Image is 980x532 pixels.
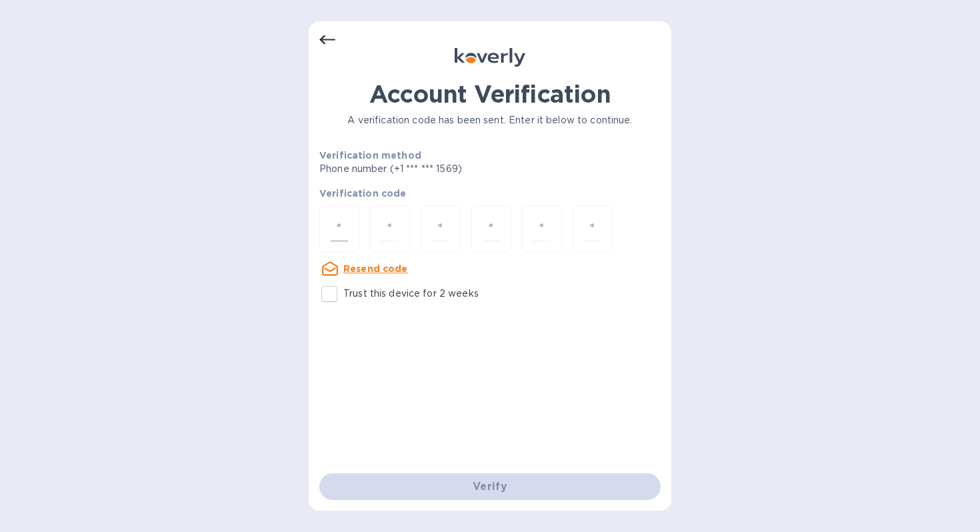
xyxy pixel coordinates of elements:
[319,187,661,200] p: Verification code
[343,263,408,274] u: Resend code
[319,162,564,176] p: Phone number (+1 *** *** 1569)
[343,287,479,301] p: Trust this device for 2 weeks
[319,80,661,108] h1: Account Verification
[319,113,661,127] p: A verification code has been sent. Enter it below to continue.
[319,150,421,161] b: Verification method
